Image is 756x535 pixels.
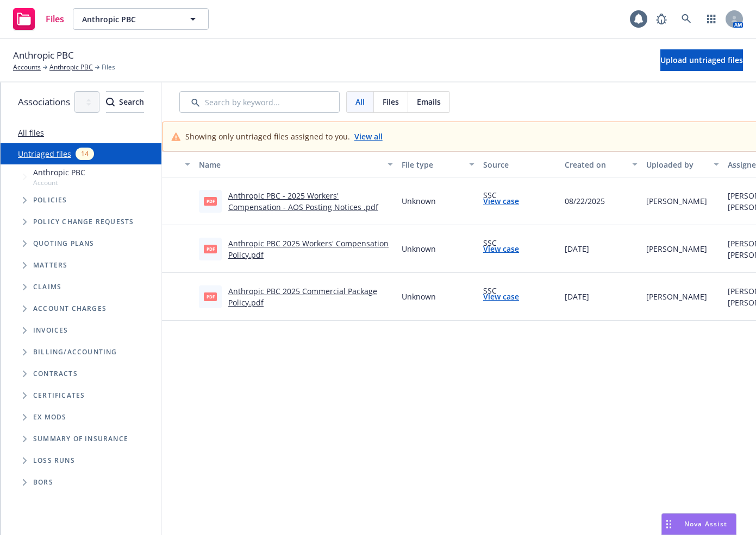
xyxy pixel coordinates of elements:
span: Files [383,96,399,107]
div: Folder Tree Example [1,341,161,493]
span: [DATE] [565,243,589,254]
a: All files [18,128,44,138]
span: Policy change requests [33,219,134,225]
div: Drag to move [662,514,676,534]
span: Billing/Accounting [33,349,117,355]
input: Search by keyword... [179,91,340,113]
div: [PERSON_NAME] [646,243,707,254]
div: Uploaded by [646,159,707,170]
span: Policies [33,197,67,203]
span: Contracts [33,371,78,377]
button: Uploaded by [642,151,723,177]
span: Anthropic PBC [33,167,85,178]
button: Created on [560,151,642,177]
a: View case [483,291,519,302]
a: Files [9,4,68,34]
a: Anthropic PBC - 2025 Workers' Compensation - AOS Posting Notices .pdf [228,190,378,212]
button: File type [397,151,479,177]
div: Search [106,92,144,112]
div: Name [199,159,381,170]
button: Nova Assist [661,513,736,535]
div: [PERSON_NAME] [646,195,707,207]
span: Nova Assist [684,519,727,528]
a: View all [354,131,383,142]
div: 14 [76,148,94,160]
span: Certificates [33,392,85,399]
div: [PERSON_NAME] [646,291,707,302]
span: pdf [204,245,217,253]
span: Quoting plans [33,240,95,247]
div: Source [483,159,556,170]
span: Anthropic PBC [82,14,176,25]
span: Account [33,178,85,187]
a: Switch app [701,8,722,30]
div: Created on [565,159,626,170]
span: Anthropic PBC [13,48,74,62]
div: File type [402,159,463,170]
span: All [355,96,365,107]
a: View case [483,243,519,254]
span: Emails [417,96,441,107]
span: BORs [33,479,53,486]
button: Upload untriaged files [660,49,743,71]
a: Search [676,8,697,30]
a: Report a Bug [651,8,672,30]
span: Invoices [33,327,68,334]
span: Loss Runs [33,457,75,464]
span: pdf [204,292,217,301]
span: Files [46,15,64,23]
a: Anthropic PBC 2025 Commercial Package Policy.pdf [228,286,377,308]
button: SearchSearch [106,91,144,113]
div: Tree Example [1,164,161,341]
span: Files [102,62,115,72]
a: Anthropic PBC 2025 Workers' Compensation Policy.pdf [228,238,389,260]
button: Anthropic PBC [73,8,209,30]
a: Untriaged files [18,148,71,160]
a: Anthropic PBC [49,62,93,72]
span: 08/22/2025 [565,195,605,207]
span: Upload untriaged files [660,55,743,65]
button: Source [479,151,560,177]
span: [DATE] [565,291,589,302]
a: View case [483,195,519,207]
span: Associations [18,95,70,109]
span: Summary of insurance [33,436,128,442]
span: Matters [33,262,67,269]
span: pdf [204,197,217,205]
button: Name [195,151,397,177]
a: Accounts [13,62,41,72]
div: Showing only untriaged files assigned to you. [185,131,383,142]
span: Ex Mods [33,414,66,421]
svg: Search [106,98,115,106]
span: Claims [33,284,61,290]
span: Account charges [33,305,107,312]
